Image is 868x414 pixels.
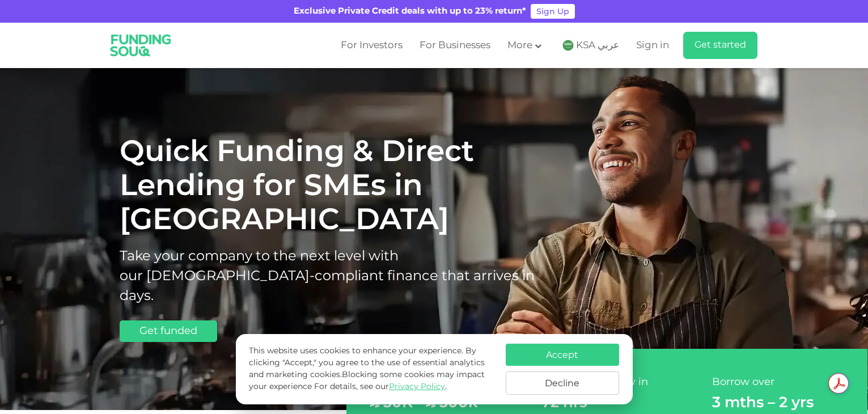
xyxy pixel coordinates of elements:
[294,5,526,18] div: Exclusive Private Credit deals with up to 23% return*
[633,36,669,55] a: Sign in
[506,344,619,366] button: Accept
[531,4,575,19] a: Sign Up
[417,36,493,55] a: For Businesses
[506,371,619,395] button: Decline
[507,41,532,50] span: More
[338,36,405,55] a: For Investors
[120,320,217,342] a: Get funded
[103,25,179,66] img: Logo
[706,377,849,388] div: Borrow over
[120,136,562,238] h1: Quick Funding & Direct Lending for SMEs in [GEOGRAPHIC_DATA]
[636,41,669,50] span: Sign in
[249,371,485,391] span: Blocking some cookies may impact your experience
[314,383,447,391] span: For details, see our .
[695,41,746,49] span: Get started
[706,394,849,412] div: 3 mths – 2 yrs
[562,40,574,51] img: SA Flag
[249,345,494,393] p: This website uses cookies to enhance your experience. By clicking "Accept," you agree to the use ...
[576,39,619,52] span: KSA عربي
[120,247,562,306] h2: Take your company to the next level with our [DEMOGRAPHIC_DATA]-compliant finance that arrives in...
[389,383,445,391] a: Privacy Policy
